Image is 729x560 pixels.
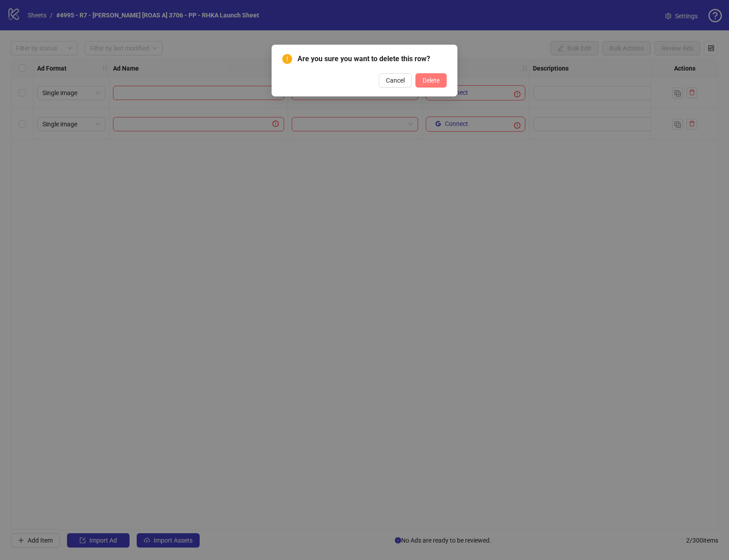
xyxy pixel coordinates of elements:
[386,77,405,84] span: Cancel
[282,54,292,64] span: exclamation-circle
[297,54,447,64] span: Are you sure you want to delete this row?
[379,73,412,88] button: Cancel
[415,73,447,88] button: Delete
[423,77,440,84] span: Delete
